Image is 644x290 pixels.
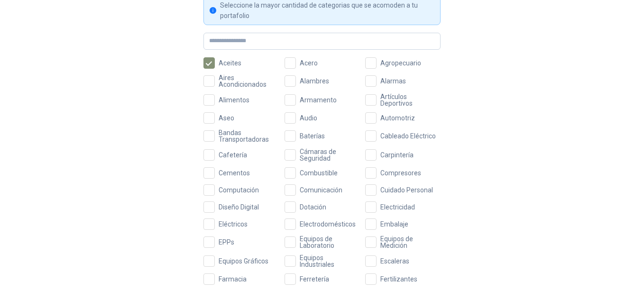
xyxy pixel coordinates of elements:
[215,276,250,282] span: Farmacia
[215,187,263,193] span: Computación
[215,74,279,88] span: Aires Acondicionados
[377,78,410,84] span: Alarmas
[377,133,440,139] span: Cableado Eléctrico
[377,258,413,264] span: Escaleras
[210,7,216,14] span: info-circle
[215,204,263,210] span: Diseño Digital
[377,221,412,227] span: Embalaje
[296,133,329,139] span: Baterías
[296,221,359,227] span: Electrodomésticos
[215,60,245,66] span: Aceites
[377,93,441,107] span: Artículos Deportivos
[377,152,417,158] span: Carpintería
[377,204,419,210] span: Electricidad
[377,170,425,176] span: Compresores
[215,239,238,245] span: EPPs
[296,170,341,176] span: Combustible
[296,236,360,249] span: Equipos de Laboratorio
[296,78,333,84] span: Alambres
[377,115,419,121] span: Automotriz
[215,170,254,176] span: Cementos
[215,97,253,103] span: Alimentos
[296,115,321,121] span: Audio
[296,276,333,282] span: Ferretería
[296,97,340,103] span: Armamento
[377,187,437,193] span: Cuidado Personal
[215,258,272,264] span: Equipos Gráficos
[215,221,251,227] span: Eléctricos
[296,187,346,193] span: Comunicación
[377,276,421,282] span: Fertilizantes
[377,236,441,249] span: Equipos de Medición
[296,60,322,66] span: Acero
[215,129,279,143] span: Bandas Transportadoras
[215,152,251,158] span: Cafetería
[215,115,238,121] span: Aseo
[296,254,360,268] span: Equipos Industriales
[296,148,360,162] span: Cámaras de Seguridad
[377,60,425,66] span: Agropecuario
[296,204,330,210] span: Dotación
